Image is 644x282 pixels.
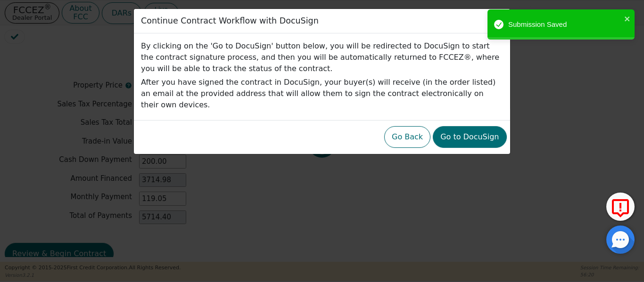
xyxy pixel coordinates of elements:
h3: Continue Contract Workflow with DocuSign [141,16,319,26]
button: close [624,13,631,24]
p: By clicking on the 'Go to DocuSign' button below, you will be redirected to DocuSign to start the... [141,40,503,74]
button: Go to DocuSign [433,126,506,148]
button: Report Error to FCC [606,193,635,221]
button: Go Back [384,126,430,148]
p: After you have signed the contract in DocuSign, your buyer(s) will receive (in the order listed) ... [141,77,503,111]
div: Submission Saved [508,19,621,30]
